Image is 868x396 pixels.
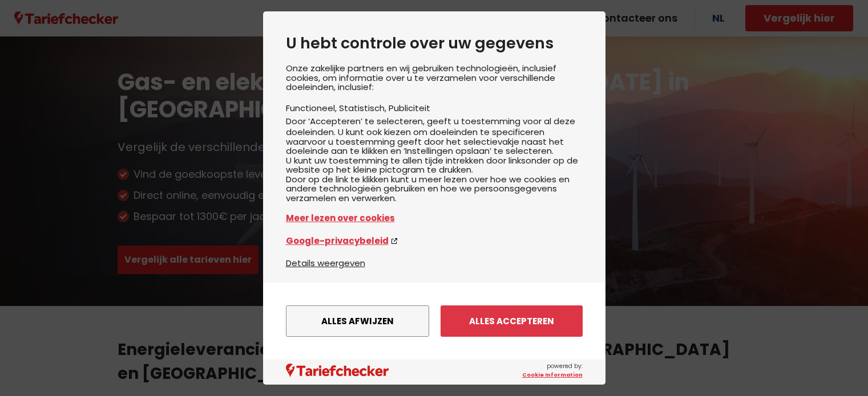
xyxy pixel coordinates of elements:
[286,34,583,52] h2: U hebt controle over uw gegevens
[522,362,583,379] span: powered by:
[286,305,429,337] button: Alles afwijzen
[286,64,583,256] div: Onze zakelijke partners en wij gebruiken technologieën, inclusief cookies, om informatie over u t...
[286,256,365,270] button: Details weergeven
[339,102,389,114] li: Statistisch
[286,211,583,224] a: Meer lezen over cookies
[263,283,605,360] div: menu
[286,102,339,114] li: Functioneel
[522,371,583,379] a: Cookie Information
[441,305,583,337] button: Alles accepteren
[389,102,430,114] li: Publiciteit
[286,364,389,378] img: logo
[286,234,583,247] a: Google-privacybeleid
